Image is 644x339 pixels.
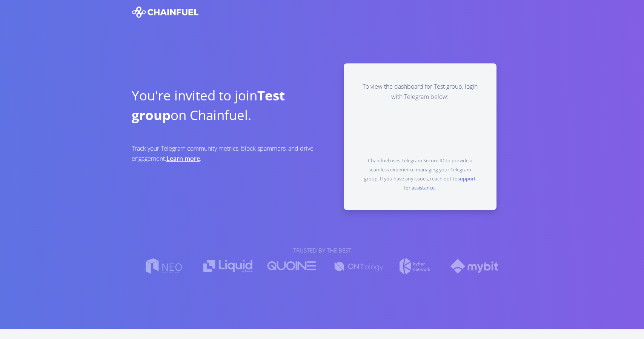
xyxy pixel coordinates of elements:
[145,258,499,274] img: client-logos.png
[132,6,199,18] img: logo-full-white.svg
[132,143,317,164] p: Track your Telegram community metrics, block spammers, and drive engagement. .
[132,86,317,125] h1: You're invited to join on Chainfuel.
[132,246,512,255] h4: Trusted by the best
[362,82,478,102] p: To view the dashboard for Test group, login with Telegram below:
[166,154,200,163] a: Learn more
[364,157,476,191] small: Chainfuel uses Telegram Secure ID to provide a seamless experience managing your Telegram group. ...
